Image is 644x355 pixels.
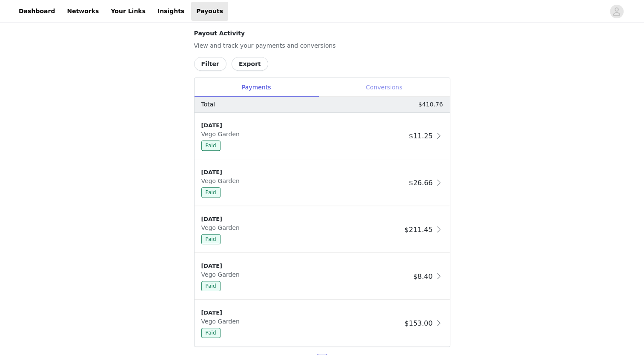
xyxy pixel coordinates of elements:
[201,271,243,278] span: Vego Garden
[201,100,215,109] p: Total
[201,140,220,151] span: Paid
[201,309,401,317] div: [DATE]
[195,113,450,160] div: clickable-list-item
[106,2,151,21] a: Your Links
[195,206,450,253] div: clickable-list-item
[201,121,406,130] div: [DATE]
[201,328,220,338] span: Paid
[14,2,60,21] a: Dashboard
[418,100,443,109] p: $410.76
[201,177,243,184] span: Vego Garden
[201,224,243,231] span: Vego Garden
[201,234,220,244] span: Paid
[152,2,189,21] a: Insights
[194,57,226,71] button: Filter
[413,272,433,281] span: $8.40
[62,2,104,21] a: Networks
[409,132,432,140] span: $11.25
[201,187,220,198] span: Paid
[195,300,450,346] div: clickable-list-item
[404,226,432,234] span: $211.45
[195,78,318,97] div: Payments
[318,78,450,97] div: Conversions
[195,253,450,300] div: clickable-list-item
[201,215,401,223] div: [DATE]
[409,179,432,187] span: $26.66
[191,2,228,21] a: Payouts
[232,57,268,71] button: Export
[194,29,450,38] h4: Payout Activity
[613,5,621,18] div: avatar
[195,160,450,206] div: clickable-list-item
[201,318,243,325] span: Vego Garden
[404,319,432,327] span: $153.00
[201,262,410,270] div: [DATE]
[201,168,406,177] div: [DATE]
[201,131,243,137] span: Vego Garden
[194,41,450,50] p: View and track your payments and conversions
[201,281,220,291] span: Paid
